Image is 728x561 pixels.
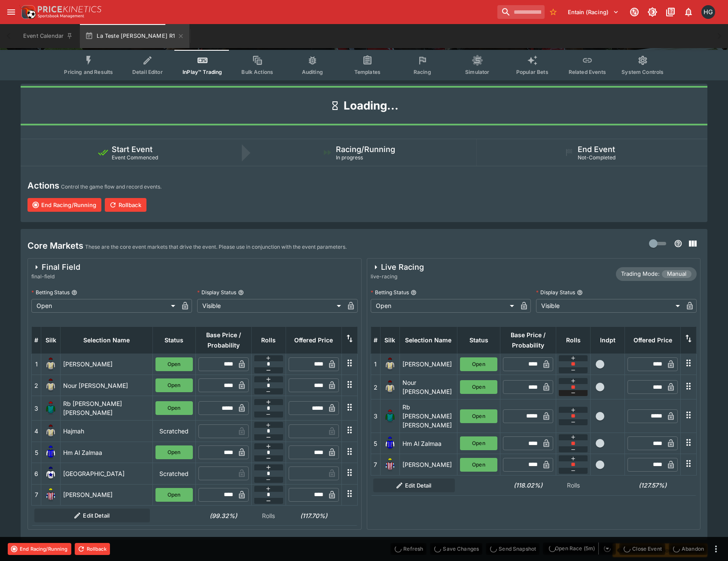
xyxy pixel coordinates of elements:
[44,466,58,480] img: runner 6
[383,380,397,394] img: runner 2
[497,5,545,19] input: search
[371,326,380,354] th: #
[383,357,397,371] img: runner 1
[536,299,683,313] div: Visible
[44,401,58,415] img: runner 3
[27,198,101,212] button: End Racing/Running
[80,24,189,48] button: La Teste [PERSON_NAME] R1
[32,326,41,354] th: #
[371,299,518,313] div: Open
[373,479,455,492] button: Edit Detail
[383,436,397,450] img: runner 5
[32,396,41,421] td: 3
[662,270,691,278] span: Manual
[457,326,500,354] th: Status
[254,511,283,520] p: Rolls
[155,488,193,502] button: Open
[198,511,249,520] h6: (99.32%)
[556,326,591,354] th: Rolls
[383,409,397,423] img: runner 3
[61,183,161,191] p: Control the game flow and record events.
[8,543,71,555] button: End Racing/Running
[41,326,61,354] th: Silk
[57,50,670,80] div: Event type filters
[112,154,158,161] span: Event Commenced
[621,69,664,75] span: System Controls
[105,198,146,212] button: Rollback
[460,458,497,472] button: Open
[155,427,193,436] p: Scratched
[621,270,660,278] p: Trading Mode:
[64,69,113,75] span: Pricing and Results
[32,421,41,442] td: 4
[669,544,707,552] span: Mark an event as closed and abandoned.
[32,463,41,484] td: 6
[414,69,431,75] span: Racing
[44,378,58,392] img: runner 2
[344,98,399,113] h1: Loading...
[32,375,41,396] td: 2
[536,289,575,296] p: Display Status
[699,3,718,21] button: Hamish Gooch
[75,543,110,555] button: Rollback
[3,4,19,20] button: open drawer
[31,299,178,313] div: Open
[152,326,195,354] th: Status
[27,180,59,191] h4: Actions
[251,326,286,354] th: Rolls
[569,69,606,75] span: Related Events
[591,326,625,354] th: Independent
[627,4,642,20] button: Connected to PK
[32,442,41,463] td: 5
[34,509,150,522] button: Edit Detail
[460,380,497,394] button: Open
[71,290,77,296] button: Betting Status
[32,484,41,505] td: 7
[465,69,489,75] span: Simulator
[399,354,457,375] td: [PERSON_NAME]
[701,5,715,19] div: Hamish Gooch
[183,69,222,75] span: InPlay™ Trading
[44,488,58,502] img: runner 7
[625,326,681,354] th: Offered Price
[371,289,409,296] p: Betting Status
[31,289,70,296] p: Betting Status
[399,433,457,454] td: Hm Al Zalmaa
[112,144,152,154] h5: Start Event
[399,454,457,475] td: [PERSON_NAME]
[31,262,80,272] div: Final Field
[383,458,397,472] img: runner 7
[195,326,251,354] th: Base Price / Probability
[371,433,380,454] td: 5
[371,354,380,375] td: 1
[155,357,193,371] button: Open
[371,375,380,399] td: 2
[155,469,193,478] p: Scratched
[31,272,80,281] span: final-field
[32,354,41,375] td: 1
[197,299,344,313] div: Visible
[645,4,660,20] button: Toggle light/dark mode
[399,399,457,433] td: Rb [PERSON_NAME] [PERSON_NAME]
[61,375,153,396] td: Nour [PERSON_NAME]
[238,290,244,296] button: Display Status
[460,436,497,450] button: Open
[559,481,588,490] p: Rolls
[132,69,163,75] span: Detail Editor
[546,5,560,19] button: No Bookmarks
[44,424,58,438] img: runner 4
[380,326,399,354] th: Silk
[197,289,236,296] p: Display Status
[516,69,548,75] span: Popular Bets
[155,378,193,392] button: Open
[61,484,153,505] td: [PERSON_NAME]
[61,326,153,354] th: Selection Name
[543,543,616,555] div: split button
[681,4,696,20] button: Notifications
[61,421,153,442] td: Hajmah
[38,6,101,12] img: PriceKinetics
[288,511,339,520] h6: (117.70%)
[460,357,497,371] button: Open
[44,445,58,459] img: runner 5
[577,290,583,296] button: Display Status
